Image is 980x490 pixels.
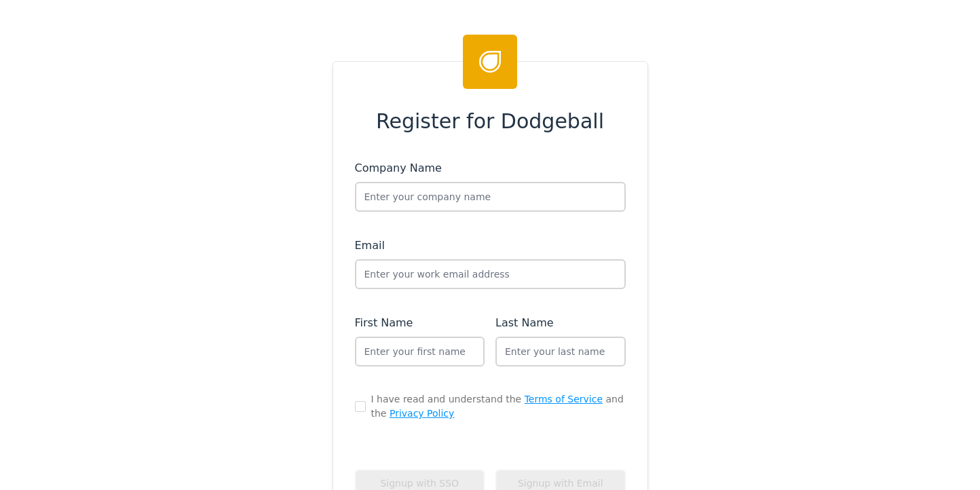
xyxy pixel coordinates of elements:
input: Enter your work email address [355,259,626,289]
span: Last Name [495,316,554,329]
input: Enter your last name [495,337,626,366]
input: Enter your company name [355,182,626,212]
input: Enter your first name [355,337,485,366]
span: Register for Dodgeball [376,106,604,136]
span: Email [355,239,385,252]
span: Company Name [355,162,442,174]
span: I have read and understand the and the [371,392,626,421]
a: Privacy Policy [390,408,454,419]
a: Terms of Service [525,394,603,404]
span: First Name [355,316,413,329]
